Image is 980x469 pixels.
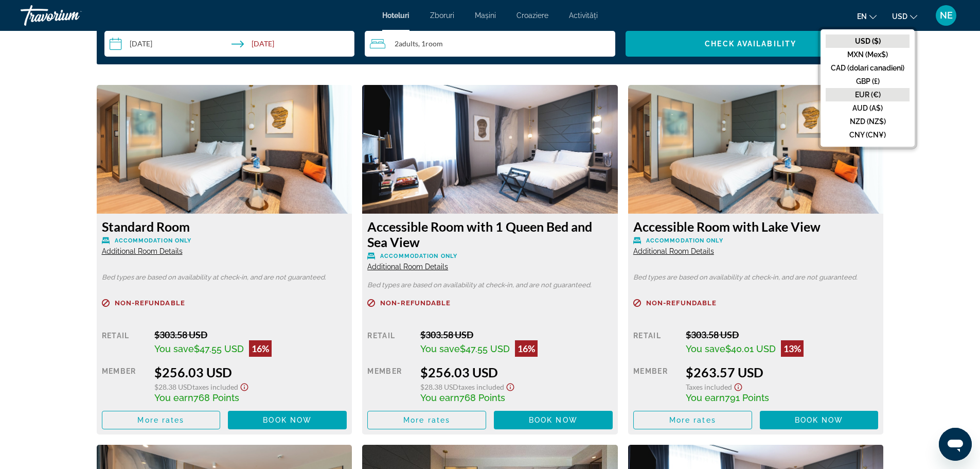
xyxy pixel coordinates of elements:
div: $303.58 USD [686,329,878,340]
a: Activități [569,11,598,20]
div: Retail [102,329,147,357]
span: , 1 [418,40,443,48]
a: Croaziere [516,11,548,20]
span: Additional Room Details [633,247,714,255]
font: USD ($) [855,37,881,45]
button: CNY (CN¥) [826,128,910,142]
iframe: Buton lansare fereastră mesagerie [939,428,972,461]
font: GBP (£) [856,77,880,85]
h3: Standard Room [102,219,347,234]
div: Retail [633,329,678,357]
span: 791 Points [725,392,769,403]
font: AUD (A$) [852,104,883,112]
button: Show Taxes and Fees disclaimer [238,380,251,392]
div: Search widget [104,31,876,57]
button: MXN (Mex$) [826,48,910,61]
h3: Accessible Room with 1 Queen Bed and Sea View [367,219,613,250]
p: Bed types are based on availability at check-in, and are not guaranteed. [102,274,347,281]
span: You save [154,343,194,354]
img: fb208bb1-aeac-4974-b2b5-77125fe25f46.jpeg [628,85,884,214]
button: Check Availability [626,31,876,57]
span: Additional Room Details [102,247,183,255]
span: You save [686,343,725,354]
button: Book now [228,411,347,429]
span: Book now [529,416,578,424]
p: Bed types are based on availability at check-in, and are not guaranteed. [633,274,879,281]
span: More rates [403,416,450,424]
div: 16% [515,340,538,357]
font: en [857,12,867,21]
span: Non-refundable [646,300,717,306]
div: Retail [367,329,412,357]
span: You earn [420,392,459,403]
span: Room [425,39,443,48]
img: fb208bb1-aeac-4974-b2b5-77125fe25f46.jpeg [97,85,352,214]
button: GBP (£) [826,75,910,88]
font: EUR (€) [855,91,881,99]
font: NE [940,10,953,21]
a: Travorium [21,2,123,29]
button: Book now [760,411,879,429]
button: AUD (A$) [826,101,910,115]
a: Mașini [475,11,496,20]
h3: Accessible Room with Lake View [633,219,879,234]
span: $40.01 USD [725,343,776,354]
span: More rates [137,416,184,424]
span: Taxes included [458,383,504,391]
a: Zboruri [430,11,454,20]
span: Adults [399,39,418,48]
div: $303.58 USD [420,329,613,340]
button: NZD (NZ$) [826,115,910,128]
span: You save [420,343,460,354]
span: You earn [686,392,725,403]
span: Book now [263,416,312,424]
div: $256.03 USD [154,364,347,380]
button: Show Taxes and Fees disclaimer [504,380,516,392]
font: MXN (Mex$) [847,50,888,59]
span: Non-refundable [380,300,451,306]
button: Travelers: 2 adults, 0 children [365,31,615,57]
a: Hoteluri [382,11,409,20]
img: 1623aa26-631d-43cd-940d-a20a60374f78.jpeg [362,85,618,214]
div: Member [102,364,147,403]
button: Book now [494,411,613,429]
button: More rates [367,411,486,429]
span: 768 Points [193,392,239,403]
span: 2 [395,40,418,48]
button: Schimbați limba [857,9,877,24]
font: NZD (NZ$) [850,117,886,126]
button: More rates [633,411,752,429]
div: 16% [249,340,272,357]
span: Accommodation Only [646,237,723,244]
span: Taxes included [686,383,732,391]
button: Meniu utilizator [933,5,959,26]
button: USD ($) [826,34,910,48]
font: CNY (CN¥) [849,131,886,139]
font: CAD (dolari canadieni) [831,64,904,72]
font: USD [892,12,907,21]
span: You earn [154,392,193,403]
button: CAD (dolari canadieni) [826,61,910,75]
button: Check-in date: Sep 10, 2025 Check-out date: Sep 12, 2025 [104,31,355,57]
span: $28.38 USD [154,383,192,391]
span: Book now [795,416,844,424]
div: $303.58 USD [154,329,347,340]
span: Check Availability [705,40,796,48]
button: More rates [102,411,221,429]
div: $263.57 USD [686,364,878,380]
span: $28.38 USD [420,383,458,391]
span: Accommodation Only [380,253,457,259]
span: Accommodation Only [115,237,192,244]
button: Schimbați moneda [892,9,917,24]
button: EUR (€) [826,88,910,101]
div: 13% [781,340,804,357]
span: 768 Points [459,392,505,403]
span: Taxes included [192,383,238,391]
span: $47.55 USD [460,343,510,354]
span: $47.55 USD [194,343,244,354]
